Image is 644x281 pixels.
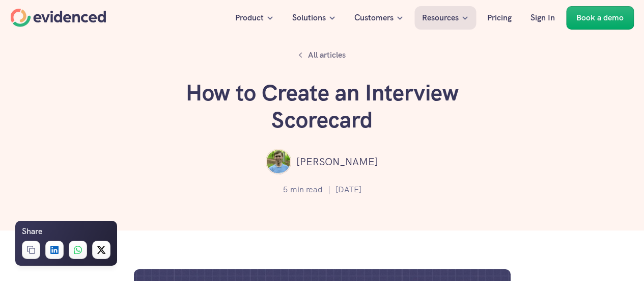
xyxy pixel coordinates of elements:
p: Book a demo [576,11,624,24]
p: Resources [422,11,459,24]
p: [PERSON_NAME] [296,154,378,170]
p: min read [290,183,323,196]
p: All articles [308,48,346,62]
p: 5 [283,183,288,196]
p: Customers [354,11,394,24]
p: Pricing [487,11,512,24]
p: Sign In [530,11,555,24]
a: Home [10,9,106,27]
p: Solutions [292,11,326,24]
p: Product [235,11,264,24]
a: All articles [293,46,351,64]
a: Book a demo [566,6,634,30]
a: Pricing [480,6,519,30]
img: "" [266,149,291,174]
h1: How to Create an Interview Scorecard [170,80,475,134]
a: Sign In [523,6,563,30]
p: [DATE] [335,183,361,196]
h6: Share [22,225,42,238]
p: | [328,183,330,196]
